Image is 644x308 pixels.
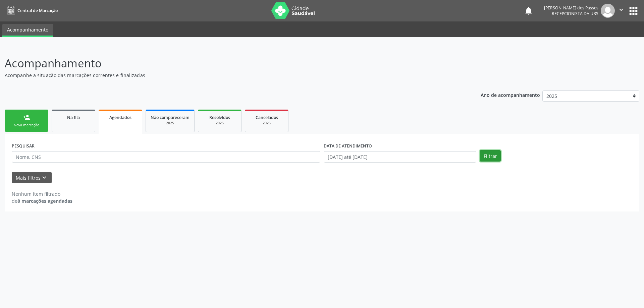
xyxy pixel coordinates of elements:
span: Cancelados [256,115,278,120]
button: apps [628,5,639,17]
i:  [618,6,625,13]
input: Selecione um intervalo [324,151,476,163]
div: 2025 [250,121,283,126]
div: de [12,197,72,204]
div: 2025 [203,121,236,126]
span: Central de Marcação [17,8,58,13]
button: notifications [524,6,533,15]
button: Mais filtroskeyboard_arrow_down [12,172,52,184]
a: Central de Marcação [5,5,58,16]
div: person_add [23,114,30,121]
a: Acompanhamento [2,24,53,37]
input: Nome, CNS [12,151,320,163]
button: Filtrar [480,150,501,162]
span: Resolvidos [209,115,230,120]
span: Na fila [67,115,80,120]
div: Nenhum item filtrado [12,190,72,197]
p: Ano de acompanhamento [481,90,540,99]
div: Nova marcação [10,123,43,128]
i: keyboard_arrow_down [41,174,48,181]
p: Acompanhamento [5,55,449,72]
button:  [615,4,628,18]
span: Não compareceram [151,115,190,120]
label: PESQUISAR [12,141,35,151]
span: Agendados [109,115,131,120]
span: Recepcionista da UBS [552,11,598,16]
p: Acompanhe a situação das marcações correntes e finalizadas [5,72,449,79]
div: [PERSON_NAME] dos Passos [544,5,598,11]
div: 2025 [151,121,190,126]
strong: 8 marcações agendadas [17,198,72,204]
label: DATA DE ATENDIMENTO [324,141,372,151]
img: img [601,4,615,18]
